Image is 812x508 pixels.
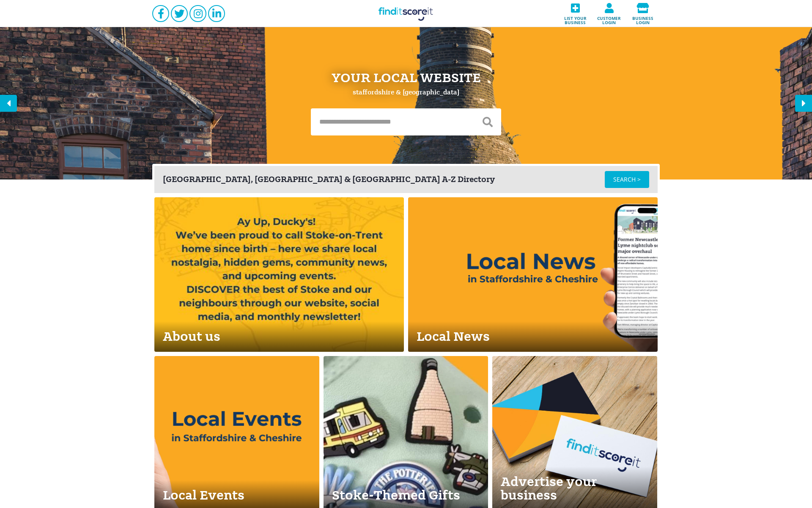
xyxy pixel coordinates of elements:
[408,197,658,352] a: Local News
[592,0,626,27] a: Customer login
[561,13,590,25] span: List your business
[558,0,592,27] a: List your business
[353,89,459,96] div: Staffordshire & [GEOGRAPHIC_DATA]
[332,71,481,85] div: Your Local Website
[628,13,657,25] span: Business login
[626,0,660,27] a: Business login
[154,197,404,352] a: About us
[408,321,658,352] div: Local News
[163,175,605,184] div: [GEOGRAPHIC_DATA], [GEOGRAPHIC_DATA] & [GEOGRAPHIC_DATA] A-Z Directory
[595,13,623,25] span: Customer login
[605,171,649,188] a: SEARCH >
[154,321,404,352] div: About us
